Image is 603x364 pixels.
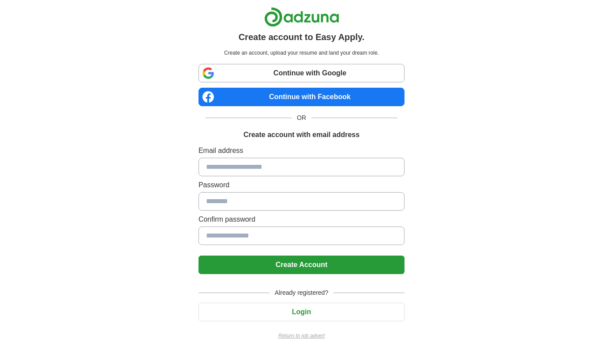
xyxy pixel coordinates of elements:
[239,30,365,44] h1: Create account to Easy Apply.
[199,145,404,156] label: Email address
[199,214,404,225] label: Confirm password
[199,303,404,321] button: Login
[199,332,404,340] a: Return to job advert
[292,113,311,123] span: OR
[243,130,360,140] h1: Create account with email address
[199,256,404,274] button: Create Account
[199,308,404,316] a: Login
[199,64,404,82] a: Continue with Google
[270,288,333,297] span: Already registered?
[264,7,339,27] img: Adzuna logo
[200,49,403,57] p: Create an account, upload your resume and land your dream role.
[199,180,404,190] label: Password
[199,88,404,106] a: Continue with Facebook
